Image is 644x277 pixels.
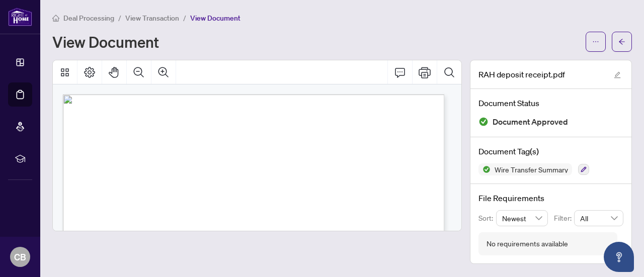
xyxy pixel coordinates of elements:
[8,8,32,26] img: logo
[614,71,621,78] span: edit
[52,34,159,50] h1: View Document
[63,14,114,23] span: Deal Processing
[183,12,186,24] li: /
[478,213,496,224] p: Sort:
[478,117,489,127] img: Document Status
[554,213,574,224] p: Filter:
[478,163,491,175] img: Status Icon
[118,12,121,24] li: /
[580,211,617,226] span: All
[125,14,179,23] span: View Transaction
[478,68,565,80] span: RAH deposit receipt.pdf
[592,38,599,45] span: ellipsis
[52,15,59,22] span: home
[14,250,26,264] span: CB
[502,211,542,226] span: Newest
[493,115,568,129] span: Document Approved
[478,145,623,157] h4: Document Tag(s)
[604,242,634,272] button: Open asap
[478,192,623,204] h4: File Requirements
[487,238,568,249] div: No requirements available
[190,14,240,23] span: View Document
[478,97,623,109] h4: Document Status
[491,166,572,173] span: Wire Transfer Summary
[618,38,625,45] span: arrow-left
